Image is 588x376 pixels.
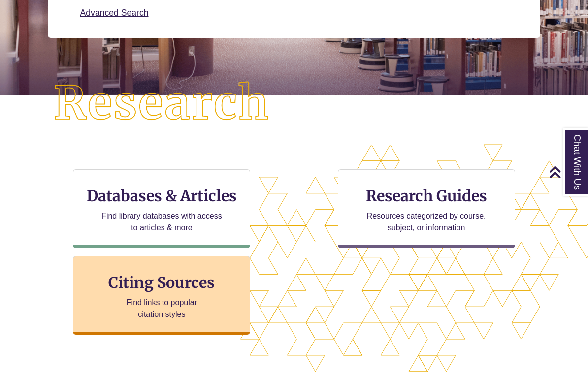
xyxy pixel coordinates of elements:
[102,273,222,292] h3: Citing Sources
[73,256,250,335] a: Citing Sources Find links to popular citation styles
[346,187,507,205] h3: Research Guides
[114,297,210,320] p: Find links to popular citation styles
[73,169,250,248] a: Databases & Articles Find library databases with access to articles & more
[80,8,149,18] a: Advanced Search
[30,58,294,150] img: Research
[98,210,226,234] p: Find library databases with access to articles & more
[81,187,242,205] h3: Databases & Articles
[362,210,490,234] p: Resources categorized by course, subject, or information
[338,169,515,248] a: Research Guides Resources categorized by course, subject, or information
[549,165,586,179] a: Back to Top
